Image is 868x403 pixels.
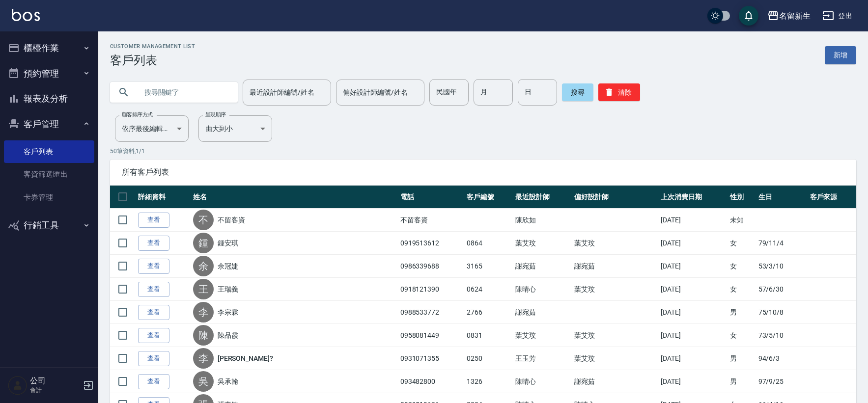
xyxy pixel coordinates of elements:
button: 登出 [818,7,856,25]
label: 顧客排序方式 [122,111,153,118]
a: 李宗霖 [218,307,238,317]
h3: 客戶列表 [110,54,195,67]
a: 查看 [138,282,169,297]
td: 男 [728,347,756,370]
p: 50 筆資料, 1 / 1 [110,147,856,156]
td: 謝宛茹 [572,370,658,393]
td: 女 [728,255,756,278]
th: 偏好設計師 [572,186,658,209]
div: 由大到小 [198,115,272,142]
td: 葉艾玟 [572,324,658,347]
a: 查看 [138,213,169,228]
td: [DATE] [658,209,728,232]
button: 搜尋 [562,83,593,101]
td: 謝宛茹 [572,255,658,278]
button: save [739,6,758,26]
img: Logo [12,9,40,21]
input: 搜尋關鍵字 [138,79,230,106]
h2: Customer Management List [110,43,195,50]
td: 男 [728,370,756,393]
td: 0831 [464,324,513,347]
td: 57/6/30 [756,278,808,301]
td: 葉艾玟 [572,278,658,301]
td: [DATE] [658,232,728,255]
h5: 公司 [30,376,80,386]
td: [DATE] [658,255,728,278]
td: 0864 [464,232,513,255]
div: 李 [193,302,214,322]
td: 0918121390 [398,278,464,301]
a: 新增 [825,46,856,64]
div: 王 [193,279,214,299]
img: Person [8,376,28,395]
th: 姓名 [191,186,398,209]
td: [DATE] [658,301,728,324]
button: 行銷工具 [4,213,94,238]
td: 王玉芳 [513,347,572,370]
td: 謝宛茹 [513,301,572,324]
td: 0988533772 [398,301,464,324]
td: 94/6/3 [756,347,808,370]
a: 客資篩選匯出 [4,163,94,186]
td: [DATE] [658,324,728,347]
a: 不留客資 [218,215,245,225]
td: 女 [728,232,756,255]
th: 生日 [756,186,808,209]
td: 女 [728,324,756,347]
div: 李 [193,348,214,369]
td: 0624 [464,278,513,301]
button: 櫃檯作業 [4,35,94,61]
a: 查看 [138,351,169,366]
a: 鍾安琪 [218,238,238,248]
th: 詳細資料 [136,186,191,209]
div: 吳 [193,371,214,392]
div: 不 [193,210,214,230]
button: 清除 [598,83,640,101]
td: 葉艾玟 [572,232,658,255]
a: [PERSON_NAME]? [218,353,273,363]
td: 陳晴心 [513,370,572,393]
a: 卡券管理 [4,186,94,209]
td: 不留客資 [398,209,464,232]
td: 73/5/10 [756,324,808,347]
button: 預約管理 [4,61,94,86]
td: 97/9/25 [756,370,808,393]
td: 0986339688 [398,255,464,278]
td: 陳晴心 [513,278,572,301]
a: 王瑞義 [218,284,238,294]
td: 1326 [464,370,513,393]
a: 客戶列表 [4,140,94,163]
td: 2766 [464,301,513,324]
td: 謝宛茹 [513,255,572,278]
a: 陳品霞 [218,330,238,340]
a: 查看 [138,374,169,389]
td: 0250 [464,347,513,370]
a: 查看 [138,236,169,251]
div: 鍾 [193,233,214,253]
th: 性別 [728,186,756,209]
th: 最近設計師 [513,186,572,209]
td: 0958081449 [398,324,464,347]
div: 名留新生 [779,10,811,22]
td: 0931071355 [398,347,464,370]
td: [DATE] [658,347,728,370]
td: 093482800 [398,370,464,393]
td: 0919513612 [398,232,464,255]
th: 上次消費日期 [658,186,728,209]
td: 75/10/8 [756,301,808,324]
td: 3165 [464,255,513,278]
td: 79/11/4 [756,232,808,255]
a: 查看 [138,328,169,343]
td: [DATE] [658,278,728,301]
div: 依序最後編輯時間 [115,115,189,142]
button: 客戶管理 [4,111,94,137]
td: 未知 [728,209,756,232]
th: 客戶來源 [808,186,856,209]
div: 余 [193,256,214,276]
td: 男 [728,301,756,324]
p: 會計 [30,386,80,395]
a: 余冠婕 [218,261,238,271]
td: [DATE] [658,370,728,393]
a: 查看 [138,305,169,320]
td: 葉艾玟 [513,324,572,347]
